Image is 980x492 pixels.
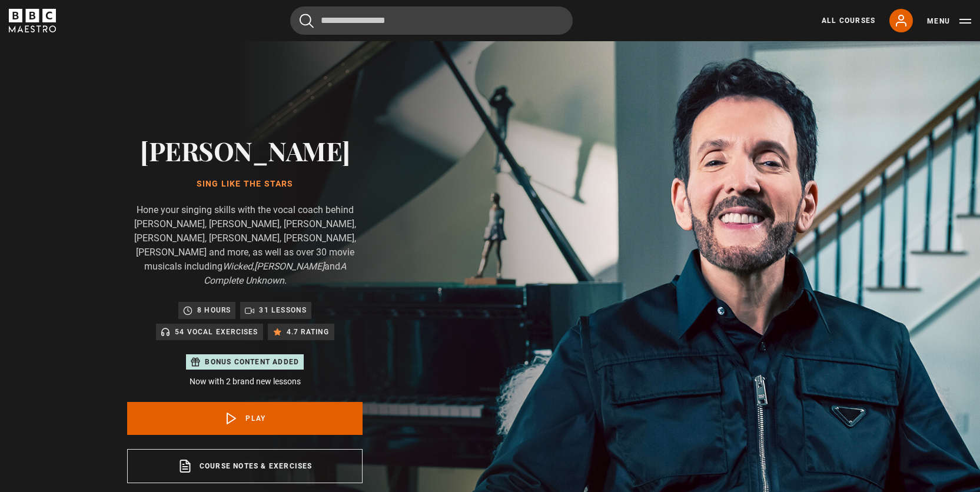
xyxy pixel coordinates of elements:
[197,304,231,316] p: 8 hours
[127,402,363,435] a: Play
[927,15,971,27] button: Toggle navigation
[127,449,363,483] a: Course notes & exercises
[175,326,258,338] p: 54 Vocal Exercises
[127,375,363,388] p: Now with 2 brand new lessons
[300,14,314,28] button: Submit the search query
[290,6,573,35] input: Search
[287,326,330,338] p: 4.7 rating
[259,304,307,316] p: 31 lessons
[127,135,363,165] h2: [PERSON_NAME]
[222,261,253,272] i: Wicked
[205,357,299,367] p: Bonus content added
[204,261,346,286] i: A Complete Unknown
[822,15,875,26] a: All Courses
[127,203,363,288] p: Hone your singing skills with the vocal coach behind [PERSON_NAME], [PERSON_NAME], [PERSON_NAME],...
[9,9,56,32] svg: BBC Maestro
[254,261,324,272] i: [PERSON_NAME]
[127,179,363,189] h1: Sing Like the Stars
